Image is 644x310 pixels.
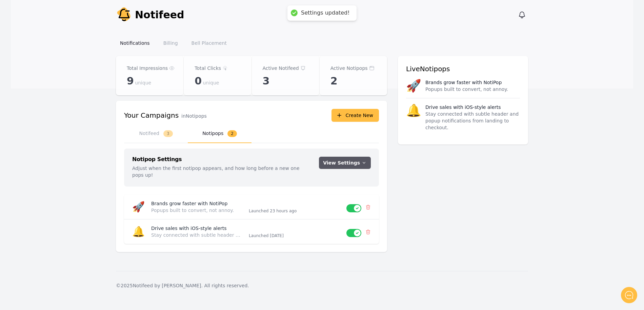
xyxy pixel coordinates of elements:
span: © 2025 Notifeed by [PERSON_NAME]. [116,283,203,288]
a: Billing [159,37,182,49]
button: View Settings [319,157,371,169]
iframe: gist-messenger-bubble-iframe [621,287,637,303]
span: 🔔 [406,104,421,131]
p: Total Impressions [127,64,168,72]
h4: Typically replies within a day . [27,42,84,49]
span: 🔔 [132,226,145,237]
a: Notifeed [116,7,184,23]
p: Adjust when the first notipop appears, and how long before a new one pops up! [132,165,311,178]
p: Launched [249,233,341,238]
h3: Live Notipops [406,64,520,74]
p: Launched [249,208,341,214]
p: Stay connected with subtle header and popup notifications from landing to checkout. [151,232,241,238]
span: We run on Gist [57,218,86,222]
p: Drive sales with iOS-style alerts [151,225,243,232]
span: 🚀 [132,201,145,213]
button: Notipops2 [188,124,251,143]
span: 2 [330,75,337,87]
p: Active Notipops [330,64,368,72]
p: Active Notifeed [263,64,299,72]
tspan: GIF [108,233,113,236]
p: Drive sales with iOS-style alerts [425,104,501,111]
button: Create New [331,109,379,122]
span: 3 [263,75,269,87]
span: 0 [195,75,201,87]
nav: Tabs [124,124,379,143]
div: Settings updated! [301,9,350,17]
h3: Your Campaigns [124,111,179,120]
a: Bell Placement [187,37,231,49]
h1: Notifeed [20,8,127,18]
h2: Don't see Notifeed in your header? Let me know and I'll set it up! ✅ [20,22,127,35]
button: />GIF [103,225,118,244]
p: Brands grow faster with NotiPop [425,79,502,86]
g: /> [106,231,115,237]
a: Notifications [116,37,154,49]
time: 2025-06-23T20:01:08.023Z [270,233,284,238]
span: 3 [163,130,173,137]
span: 9 [127,75,134,87]
h3: Notipop Settings [132,157,311,162]
span: unique [203,79,219,86]
p: Total Clicks [195,64,221,72]
span: All rights reserved. [204,283,249,288]
p: Brands grow faster with NotiPop [151,200,243,207]
span: unique [135,79,151,86]
img: Your Company [116,7,132,23]
span: Notifeed [135,9,184,21]
p: Popups built to convert, not annoy. [425,86,508,93]
p: in Notipops [181,113,207,119]
span: 2 [227,130,237,137]
span: 🚀 [406,79,421,93]
button: Notifeed3 [124,124,188,143]
time: 2025-08-19T15:50:37.141Z [270,209,297,213]
p: Popups built to convert, not annoy. [151,207,241,214]
p: Stay connected with subtle header and popup notifications from landing to checkout. [425,111,520,131]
